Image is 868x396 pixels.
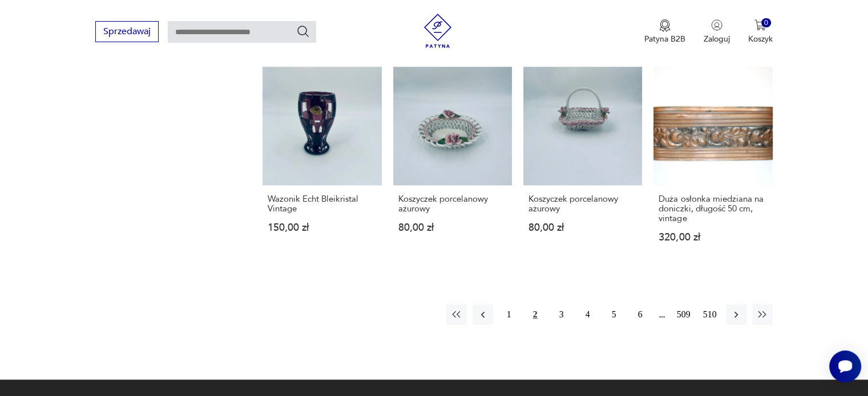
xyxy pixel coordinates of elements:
p: 320,00 zł [659,232,767,242]
button: 509 [673,304,694,325]
button: 0Koszyk [748,19,773,44]
h3: Wazonik Echt Bleikristal Vintage [268,194,376,214]
div: 0 [761,18,771,28]
button: Szukaj [296,25,310,38]
img: Patyna - sklep z meblami i dekoracjami vintage [421,14,455,48]
p: 80,00 zł [398,223,507,232]
a: Koszyczek porcelanowy ażurowyKoszyczek porcelanowy ażurowy80,00 zł [393,67,512,264]
a: Koszyczek porcelanowy ażurowyKoszyczek porcelanowy ażurowy80,00 zł [523,67,642,264]
button: 2 [525,304,546,325]
p: Zaloguj [704,34,730,44]
button: 3 [551,304,572,325]
a: Wazonik Echt Bleikristal VintageWazonik Echt Bleikristal Vintage150,00 zł [263,67,381,264]
p: Koszyk [748,34,773,44]
p: 80,00 zł [528,223,637,232]
button: Zaloguj [704,19,730,44]
button: 5 [604,304,624,325]
img: Ikonka użytkownika [711,19,722,31]
img: Ikona koszyka [754,19,766,31]
img: Ikona medalu [659,19,671,32]
p: 150,00 zł [268,223,376,232]
button: Patyna B2B [644,19,685,44]
h3: Koszyczek porcelanowy ażurowy [528,194,637,214]
h3: Duża osłonka miedziana na doniczki, długość 50 cm, vintage [659,194,767,223]
a: Duża osłonka miedziana na doniczki, długość 50 cm, vintageDuża osłonka miedziana na doniczki, dłu... [653,67,772,264]
a: Ikona medaluPatyna B2B [644,19,685,44]
button: 6 [630,304,651,325]
button: 510 [700,304,720,325]
p: Patyna B2B [644,34,685,44]
button: 4 [578,304,598,325]
a: Sprzedawaj [95,28,159,36]
iframe: Smartsupp widget button [829,350,861,382]
button: Sprzedawaj [95,21,159,42]
h3: Koszyczek porcelanowy ażurowy [398,194,507,214]
button: 1 [499,304,519,325]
